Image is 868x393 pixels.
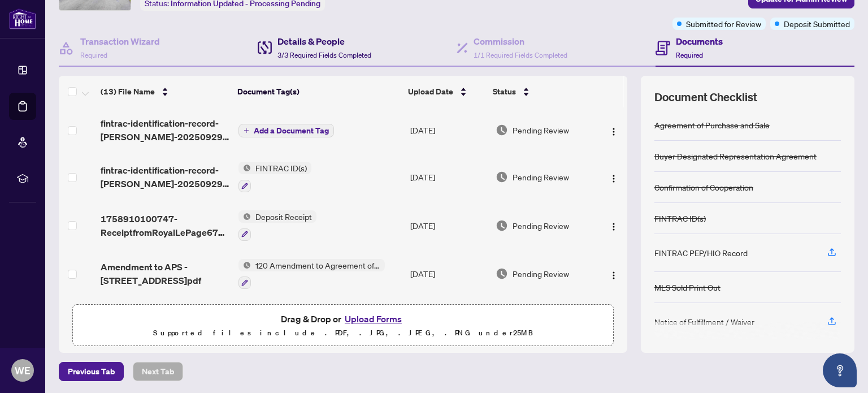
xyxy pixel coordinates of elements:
div: FINTRAC PEP/HIO Record [654,247,748,259]
span: Required [80,51,107,59]
td: [DATE] [406,298,491,347]
th: Document Tag(s) [233,76,404,107]
span: Pending Review [513,267,569,280]
img: Document Status [496,267,508,280]
span: Document Checklist [654,89,757,105]
span: plus [244,128,249,133]
div: Buyer Designated Representation Agreement [654,150,817,162]
span: Previous Tab [68,362,115,381]
span: Drag & Drop or [281,312,405,326]
span: Amendment to APS - [STREET_ADDRESS]pdf [101,260,229,287]
img: Logo [609,127,618,136]
img: Logo [609,222,618,231]
span: FINTRAC ID(s) [251,162,311,174]
span: Pending Review [513,124,569,136]
div: FINTRAC ID(s) [654,212,706,224]
span: 1/1 Required Fields Completed [474,51,567,59]
button: Logo [605,168,623,186]
span: WE [15,362,31,378]
span: (13) File Name [101,85,155,98]
button: Upload Forms [341,312,405,326]
div: Agreement of Purchase and Sale [654,119,770,131]
span: 120 Amendment to Agreement of Purchase and Sale [251,259,385,271]
span: Add a Document Tag [254,127,329,135]
button: Logo [605,265,623,283]
p: Supported files include .PDF, .JPG, .JPEG, .PNG under 25 MB [80,326,606,340]
span: Upload Date [408,85,453,98]
h4: Transaction Wizard [80,34,160,48]
span: Pending Review [513,219,569,232]
button: Logo [605,217,623,235]
button: Logo [605,121,623,139]
span: 1758910100747-ReceiptfromRoyalLePage676MeadowLane.pdf [101,212,229,239]
td: [DATE] [406,153,491,201]
span: Drag & Drop orUpload FormsSupported files include .PDF, .JPG, .JPEG, .PNG under25MB [73,305,613,347]
h4: Documents [676,34,723,48]
button: Status IconFINTRAC ID(s) [238,162,311,192]
img: Status Icon [238,162,251,174]
button: Open asap [823,353,857,387]
td: [DATE] [406,201,491,250]
span: fintrac-identification-record-[PERSON_NAME]-20250929-132500.pdf [101,163,229,191]
span: Required [676,51,703,59]
img: Status Icon [238,259,251,271]
img: Document Status [496,219,508,232]
span: Deposit Submitted [784,18,850,30]
span: Status [493,85,516,98]
img: Document Status [496,124,508,136]
h4: Commission [474,34,567,48]
td: [DATE] [406,250,491,299]
img: Status Icon [238,210,251,223]
button: Next Tab [133,362,183,381]
img: Document Status [496,171,508,183]
button: Previous Tab [59,362,124,381]
span: 3/3 Required Fields Completed [277,51,371,59]
img: logo [9,8,36,29]
h4: Details & People [277,34,371,48]
div: Confirmation of Cooperation [654,181,753,193]
img: Logo [609,174,618,183]
button: Status IconDeposit Receipt [238,210,316,241]
span: fintrac-identification-record-[PERSON_NAME]-20250929-133354.pdf [101,116,229,144]
img: Logo [609,271,618,280]
button: Add a Document Tag [238,124,334,137]
div: MLS Sold Print Out [654,281,721,293]
th: Status [488,76,594,107]
div: Notice of Fulfillment / Waiver [654,316,754,328]
button: Add a Document Tag [238,123,334,138]
button: Status Icon120 Amendment to Agreement of Purchase and Sale [238,259,385,290]
span: Pending Review [513,171,569,183]
th: (13) File Name [96,76,233,107]
span: Deposit Receipt [251,210,316,223]
th: Upload Date [403,76,488,107]
span: Submitted for Review [686,18,761,30]
td: [DATE] [406,107,491,153]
